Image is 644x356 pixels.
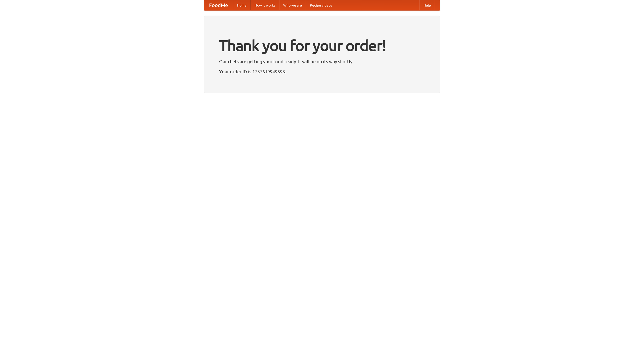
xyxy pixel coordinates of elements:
a: Recipe videos [306,0,336,10]
a: Help [419,0,435,10]
p: Your order ID is 1757619949593. [219,68,425,75]
a: Home [233,0,251,10]
p: Our chefs are getting your food ready. It will be on its way shortly. [219,58,425,65]
a: Who we are [279,0,306,10]
h1: Thank you for your order! [219,33,425,58]
a: How it works [251,0,279,10]
a: FoodMe [204,0,233,10]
